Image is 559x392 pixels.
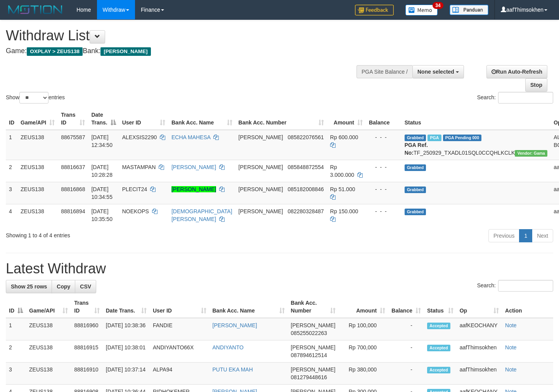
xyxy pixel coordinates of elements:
td: ZEUS138 [17,182,58,204]
label: Search: [477,92,553,104]
label: Show entries [6,92,65,104]
div: - - - [369,133,398,141]
a: Show 25 rows [6,280,52,293]
span: [PERSON_NAME] [291,366,336,373]
td: 4 [6,204,17,226]
td: ZEUS138 [26,318,71,340]
span: Grabbed [405,135,426,141]
span: Accepted [427,367,450,373]
span: OXPLAY > ZEUS138 [27,47,83,56]
span: [PERSON_NAME] [291,344,336,351]
span: Copy 085255022263 to clipboard [291,330,327,336]
button: None selected [412,65,464,78]
td: 88816960 [71,318,102,340]
span: 88816868 [61,186,85,192]
span: Accepted [427,323,450,329]
th: Bank Acc. Name: activate to sort column ascending [209,296,288,318]
span: Rp 51.000 [330,186,355,192]
span: [PERSON_NAME] [239,186,283,192]
h1: Latest Withdraw [6,261,553,276]
td: aafKEOCHANY [457,318,502,340]
a: [DEMOGRAPHIC_DATA][PERSON_NAME] [171,208,232,222]
td: ANDIYANTO66X [150,340,209,363]
a: CSV [75,280,96,293]
span: Rp 150.000 [330,208,358,214]
div: PGA Site Balance / [357,65,412,78]
span: PLECIT24 [122,186,147,192]
a: Copy [52,280,75,293]
span: Copy 085822076561 to clipboard [287,134,324,140]
div: - - - [369,163,398,171]
td: 88816910 [71,363,102,385]
a: [PERSON_NAME] [213,322,257,328]
th: Date Trans.: activate to sort column ascending [103,296,150,318]
td: ZEUS138 [17,160,58,182]
a: Run Auto-Refresh [486,65,547,78]
img: MOTION_logo.png [6,4,65,16]
span: None selected [417,69,454,75]
td: ZEUS138 [26,363,71,385]
div: - - - [369,207,398,215]
b: PGA Ref. No: [405,142,428,156]
span: Vendor URL: https://trx31.1velocity.biz [515,150,547,157]
select: Showentries [19,92,48,104]
td: Rp 100,000 [339,318,388,340]
img: Feedback.jpg [355,5,394,16]
th: ID [6,108,17,130]
span: Copy 085848872554 to clipboard [287,164,324,170]
a: PUTU EKA MAH [213,366,253,373]
td: [DATE] 10:38:36 [103,318,150,340]
span: MASTAMPAN [122,164,156,170]
td: [DATE] 10:37:14 [103,363,150,385]
td: 88816915 [71,340,102,363]
td: aafThimsokhen [457,363,502,385]
td: 3 [6,363,26,385]
span: Marked by aafpengsreynich [427,135,441,141]
td: 2 [6,160,17,182]
th: ID: activate to sort column descending [6,296,26,318]
a: Note [505,344,517,351]
th: Bank Acc. Name: activate to sort column ascending [168,108,235,130]
th: Game/API: activate to sort column ascending [17,108,58,130]
th: Action [502,296,553,318]
span: ALEXSIS2290 [122,134,157,140]
label: Search: [477,280,553,292]
td: - [388,363,424,385]
th: Status: activate to sort column ascending [424,296,457,318]
span: Grabbed [405,187,426,193]
th: Trans ID: activate to sort column ascending [71,296,102,318]
th: Bank Acc. Number: activate to sort column ascending [288,296,339,318]
a: Previous [488,229,519,242]
a: Note [505,322,517,328]
th: User ID: activate to sort column ascending [150,296,209,318]
input: Search: [498,280,553,292]
img: Button%20Memo.svg [405,5,438,16]
h4: Game: Bank: [6,47,365,55]
td: aafThimsokhen [457,340,502,363]
span: [PERSON_NAME] [239,134,283,140]
td: ZEUS138 [26,340,71,363]
span: PGA Pending [443,135,482,141]
div: Showing 1 to 4 of 4 entries [6,228,227,239]
td: ZEUS138 [17,204,58,226]
td: ALPA94 [150,363,209,385]
span: Copy 085182008846 to clipboard [287,186,324,192]
td: TF_250929_TXADL01SQL0CCQHLKCLK [402,130,551,160]
img: panduan.png [450,5,488,15]
span: [DATE] 10:34:55 [91,186,112,200]
span: Copy 082280328487 to clipboard [287,208,324,214]
span: [PERSON_NAME] [239,208,283,214]
th: Amount: activate to sort column ascending [339,296,388,318]
a: Stop [525,78,547,92]
span: Grabbed [405,164,426,171]
span: Copy 087894612514 to clipboard [291,352,327,358]
span: Grabbed [405,209,426,215]
th: Balance: activate to sort column ascending [388,296,424,318]
div: - - - [369,185,398,193]
th: Game/API: activate to sort column ascending [26,296,71,318]
th: Trans ID: activate to sort column ascending [58,108,88,130]
input: Search: [498,92,553,104]
span: Rp 3.000.000 [330,164,354,178]
td: 2 [6,340,26,363]
span: [DATE] 10:35:50 [91,208,112,222]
